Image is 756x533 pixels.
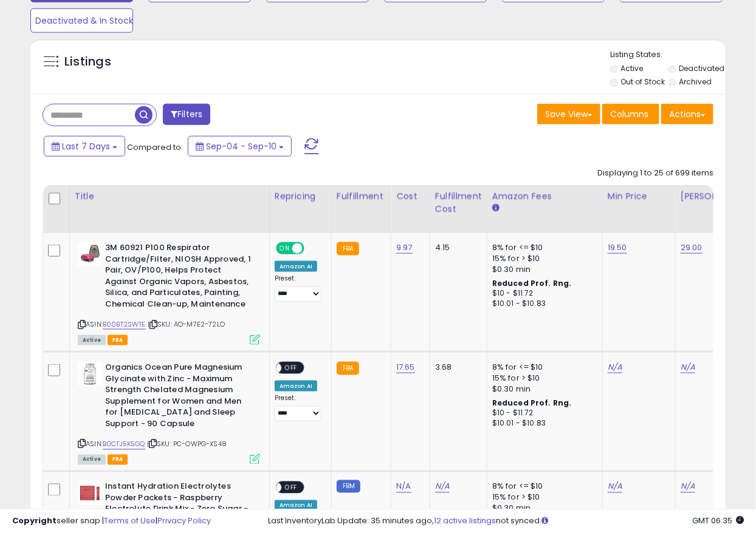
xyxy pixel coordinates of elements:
[396,190,425,203] div: Cost
[681,190,753,203] div: [PERSON_NAME]
[492,418,593,429] div: $10.01 - $10.83
[681,361,695,373] a: N/A
[275,261,317,272] div: Amazon AI
[492,408,593,418] div: $10 - $11.72
[492,362,593,373] div: 8% for <= $10
[492,398,572,408] b: Reduced Prof. Rng.
[602,104,659,124] button: Columns
[492,278,572,288] b: Reduced Prof. Rng.
[610,108,648,120] span: Columns
[396,481,411,493] a: N/A
[105,362,253,432] b: Organics Ocean Pure Magnesium Glycinate with Zinc - Maximum Strength Chelated Magnesium Supplemen...
[435,242,478,253] div: 4.15
[163,104,210,125] button: Filters
[268,515,744,527] div: Last InventoryLab Update: 35 minutes ago, not synced.
[127,141,183,153] span: Compared to:
[621,76,665,87] label: Out of Stock
[108,335,128,345] span: FBA
[64,53,111,70] h5: Listings
[492,190,597,203] div: Amazon Fees
[30,8,133,33] button: Deactivated & In Stock
[492,384,593,395] div: $0.30 min
[681,481,695,493] a: N/A
[337,242,359,256] small: FBA
[608,481,622,493] a: N/A
[597,168,713,179] div: Displaying 1 to 25 of 699 items
[492,492,593,503] div: 15% for > $10
[303,243,322,254] span: OFF
[396,242,413,254] a: 9.97
[492,264,593,275] div: $0.30 min
[492,203,500,214] small: Amazon Fees.
[281,363,301,373] span: OFF
[337,362,359,375] small: FBA
[147,440,227,449] span: | SKU: PC-OWPG-XS48
[206,140,277,152] span: Sep-04 - Sep-10
[78,242,260,344] div: ASIN:
[103,319,146,330] a: B00BT2SWTE
[103,440,145,450] a: B0CTJ5K5GQ
[679,63,725,73] label: Deactivated
[275,190,326,203] div: Repricing
[608,361,622,373] a: N/A
[435,190,482,216] div: Fulfillment Cost
[281,483,301,493] span: OFF
[661,104,713,124] button: Actions
[275,274,322,301] div: Preset:
[78,335,106,345] span: All listings currently available for purchase on Amazon
[435,362,478,373] div: 3.68
[435,481,450,493] a: N/A
[148,319,225,329] span: | SKU: AO-M7E2-72LO
[492,242,593,253] div: 8% for <= $10
[621,63,644,73] label: Active
[108,455,128,465] span: FBA
[492,481,593,492] div: 8% for <= $10
[78,362,102,386] img: 41XVs1VD7lL._SL40_.jpg
[434,515,496,526] a: 12 active listings
[537,104,600,124] button: Save View
[188,136,292,157] button: Sep-04 - Sep-10
[492,253,593,264] div: 15% for > $10
[78,455,106,465] span: All listings currently available for purchase on Amazon
[275,381,317,392] div: Amazon AI
[78,362,260,463] div: ASIN:
[78,242,102,266] img: 31X5kNFGnwL._SL40_.jpg
[104,515,156,526] a: Terms of Use
[679,76,712,87] label: Archived
[692,515,744,526] span: 2025-09-18 06:35 GMT
[337,190,386,203] div: Fulfillment
[337,480,360,493] small: FBM
[492,299,593,309] div: $10.01 - $10.83
[608,190,670,203] div: Min Price
[396,361,415,373] a: 17.65
[610,49,726,61] p: Listing States:
[492,288,593,299] div: $10 - $11.72
[12,515,57,526] strong: Copyright
[78,481,102,506] img: 31V86DqsmLL._SL40_.jpg
[157,515,211,526] a: Privacy Policy
[492,373,593,384] div: 15% for > $10
[62,140,110,152] span: Last 7 Days
[12,515,211,527] div: seller snap | |
[44,136,125,157] button: Last 7 Days
[608,242,627,254] a: 19.50
[275,394,322,421] div: Preset:
[75,190,264,203] div: Title
[681,242,703,254] a: 29.00
[277,243,292,254] span: ON
[105,242,253,313] b: 3M 60921 P100 Respirator Cartridge/Filter, NIOSH Approved, 1 Pair, OV/P100, Helps Protect Against...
